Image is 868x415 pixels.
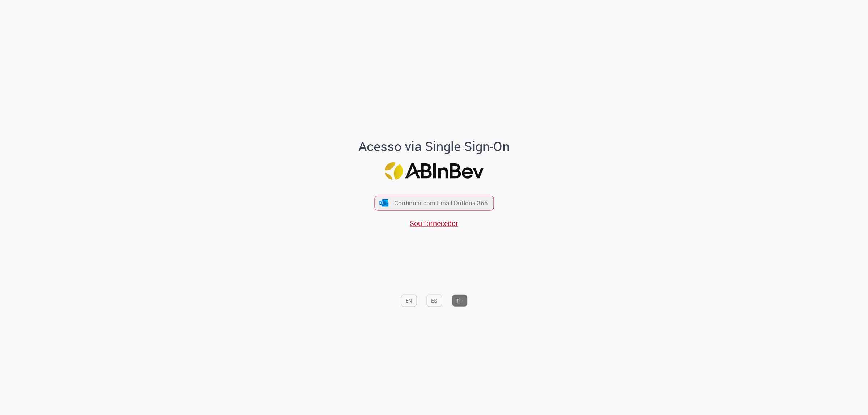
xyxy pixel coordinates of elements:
[384,162,484,180] img: Logo ABInBev
[374,196,494,210] button: ícone Azure/Microsoft 360 Continuar com Email Outlook 365
[426,294,442,307] button: ES
[401,294,417,307] button: EN
[334,139,535,154] h1: Acesso via Single Sign-On
[452,294,467,307] button: PT
[410,218,458,228] a: Sou fornecedor
[394,199,488,207] span: Continuar com Email Outlook 365
[379,199,389,207] img: ícone Azure/Microsoft 360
